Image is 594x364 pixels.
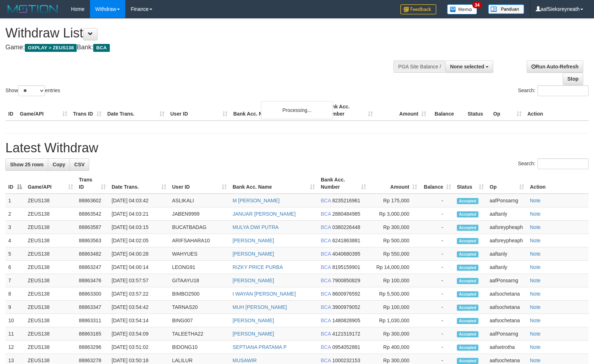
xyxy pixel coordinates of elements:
[233,318,274,323] a: [PERSON_NAME]
[74,162,85,167] span: CSV
[454,173,487,194] th: Status: activate to sort column ascending
[261,101,333,119] div: Processing...
[420,234,454,247] td: -
[5,247,25,261] td: 5
[472,2,482,8] span: 34
[457,238,478,244] span: Accepted
[76,341,109,354] td: 88863296
[369,247,420,261] td: Rp 550,000
[25,247,76,261] td: ZEUS138
[369,314,420,327] td: Rp 1,030,000
[169,301,230,314] td: TARNAS20
[321,344,331,350] span: BCA
[76,221,109,234] td: 88863587
[233,238,274,243] a: [PERSON_NAME]
[525,100,589,121] th: Action
[233,304,287,310] a: MUH [PERSON_NAME]
[530,304,541,310] a: Note
[420,207,454,221] td: -
[332,304,360,310] span: Copy 3900979052 to clipboard
[332,251,360,257] span: Copy 4040680395 to clipboard
[530,224,541,230] a: Note
[457,318,478,324] span: Accepted
[332,358,360,363] span: Copy 1000232153 to clipboard
[321,198,331,203] span: BCA
[465,100,490,121] th: Status
[5,234,25,247] td: 4
[457,291,478,297] span: Accepted
[488,4,524,14] img: panduan.png
[429,100,465,121] th: Balance
[487,314,527,327] td: aafsochetana
[5,287,25,301] td: 8
[487,234,527,247] td: aafsreypheaph
[25,44,77,52] span: OXPLAY > ZEUS138
[109,274,169,287] td: [DATE] 03:57:57
[25,274,76,287] td: ZEUS138
[420,341,454,354] td: -
[321,224,331,230] span: BCA
[420,274,454,287] td: -
[233,331,274,337] a: [PERSON_NAME]
[321,238,331,243] span: BCA
[109,207,169,221] td: [DATE] 04:03:21
[76,314,109,327] td: 88863311
[487,341,527,354] td: aafsetrotha
[109,221,169,234] td: [DATE] 04:03:15
[233,358,257,363] a: MUSAWIR
[321,291,331,297] span: BCA
[5,141,589,155] h1: Latest Withdraw
[25,173,76,194] th: Game/API: activate to sort column ascending
[332,264,360,270] span: Copy 8195159901 to clipboard
[17,100,70,121] th: Game/API
[487,221,527,234] td: aafsreypheaph
[369,261,420,274] td: Rp 14,000,000
[332,278,360,283] span: Copy 7900850829 to clipboard
[233,278,274,283] a: [PERSON_NAME]
[109,173,169,194] th: Date Trans.: activate to sort column ascending
[109,247,169,261] td: [DATE] 04:00:28
[487,247,527,261] td: aaftanly
[369,274,420,287] td: Rp 100,000
[527,173,589,194] th: Action
[76,194,109,207] td: 88863602
[169,274,230,287] td: GITAAYU18
[109,341,169,354] td: [DATE] 03:51:02
[369,207,420,221] td: Rp 3,000,000
[18,85,45,96] select: Showentries
[169,327,230,341] td: TALEETHA22
[369,221,420,234] td: Rp 300,000
[233,224,279,230] a: MULYA DWI PUTRA
[233,251,274,257] a: [PERSON_NAME]
[5,44,389,51] h4: Game: Bank:
[169,247,230,261] td: WAHYUES
[169,287,230,301] td: BIMBO2500
[369,194,420,207] td: Rp 175,000
[76,234,109,247] td: 88863563
[487,261,527,274] td: aaftanly
[169,261,230,274] td: LEONG91
[5,274,25,287] td: 7
[25,194,76,207] td: ZEUS138
[445,60,493,73] button: None selected
[5,221,25,234] td: 3
[530,358,541,363] a: Note
[369,234,420,247] td: Rp 500,000
[563,73,583,85] a: Stop
[5,100,17,121] th: ID
[169,314,230,327] td: BING007
[332,344,360,350] span: Copy 0954052881 to clipboard
[25,341,76,354] td: ZEUS138
[233,291,296,297] a: I WAYAN [PERSON_NAME]
[321,318,331,323] span: BCA
[321,211,331,217] span: BCA
[76,207,109,221] td: 88863542
[530,278,541,283] a: Note
[76,173,109,194] th: Trans ID: activate to sort column ascending
[457,278,478,284] span: Accepted
[369,301,420,314] td: Rp 100,000
[5,327,25,341] td: 11
[167,100,230,121] th: User ID
[109,327,169,341] td: [DATE] 03:54:09
[321,304,331,310] span: BCA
